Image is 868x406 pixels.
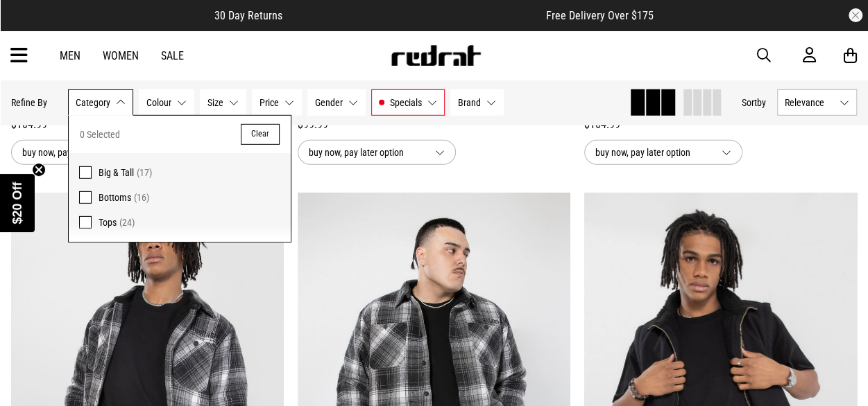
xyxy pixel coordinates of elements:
[310,8,518,22] iframe: Customer reviews powered by Trustpilot
[390,45,482,66] img: Redrat logo
[22,144,137,161] span: buy now, pay later option
[785,97,834,108] span: Relevance
[546,9,654,22] span: Free Delivery Over $175
[60,49,80,62] a: Men
[11,140,169,165] button: buy now, pay later option
[259,97,279,108] span: Price
[161,49,184,62] a: Sale
[32,163,46,177] button: Close teaser
[68,89,133,116] button: Category
[207,97,223,108] span: Size
[99,217,117,228] span: Tops
[76,97,110,108] span: Category
[99,192,131,203] span: Bottoms
[584,140,742,165] button: buy now, pay later option
[307,89,366,116] button: Gender
[99,167,134,178] span: Big & Tall
[252,89,302,116] button: Price
[298,140,456,165] button: buy now, pay later option
[146,97,171,108] span: Colour
[137,167,152,178] span: (17)
[309,144,424,161] span: buy now, pay later option
[80,126,120,143] span: 0 Selected
[777,89,857,116] button: Relevance
[315,97,343,108] span: Gender
[68,115,291,242] div: Category
[103,49,139,62] a: Women
[11,6,53,47] button: Open LiveChat chat widget
[214,9,282,22] span: 30 Day Returns
[390,97,422,108] span: Specials
[450,89,504,116] button: Brand
[458,97,481,108] span: Brand
[241,124,280,145] button: Clear
[757,97,766,108] span: by
[134,192,149,203] span: (16)
[371,89,445,116] button: Specials
[595,144,710,161] span: buy now, pay later option
[200,89,246,116] button: Size
[11,97,47,108] p: Refine By
[119,217,135,228] span: (24)
[10,182,24,224] span: $20 Off
[139,89,194,116] button: Colour
[742,94,766,111] button: Sortby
